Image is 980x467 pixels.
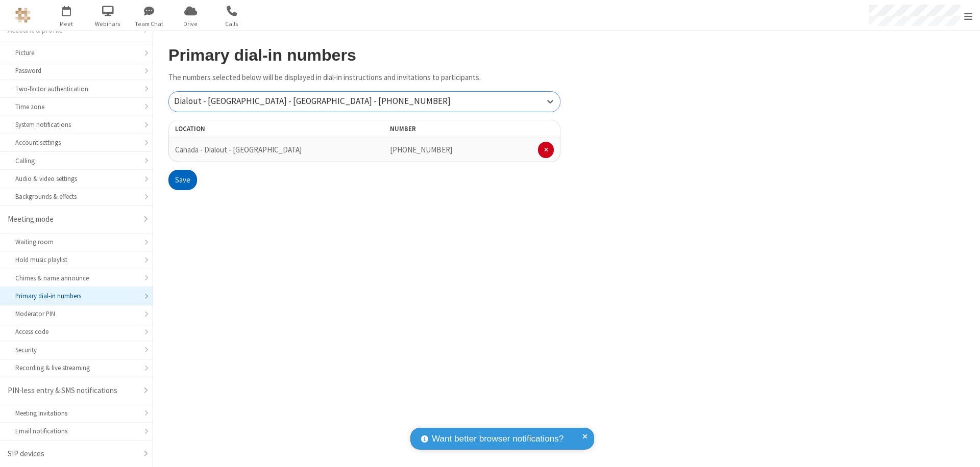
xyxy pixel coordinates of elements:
span: Calls [213,19,251,29]
div: Calling [15,156,137,166]
div: Account settings [15,138,137,147]
span: Webinars [89,19,127,29]
div: Moderator PIN [15,309,137,319]
div: Meeting mode [8,214,137,225]
div: Waiting room [15,237,137,247]
div: Primary dial-in numbers [15,291,137,301]
div: System notifications [15,120,137,129]
span: Meet [47,19,86,29]
span: Dialout - [GEOGRAPHIC_DATA] - [GEOGRAPHIC_DATA] - [PHONE_NUMBER] [174,95,451,107]
h2: Primary dial-in numbers [168,46,560,64]
div: Audio & video settings [15,174,137,184]
div: Backgrounds & effects [15,192,137,201]
div: Email notifications [15,426,137,436]
div: Picture [15,48,137,58]
div: Time zone [15,102,137,112]
th: Number [384,120,560,138]
div: Access code [15,327,137,336]
div: Hold music playlist [15,255,137,265]
span: Drive [171,19,210,29]
div: Two-factor authentication [15,84,137,94]
span: [PHONE_NUMBER] [390,145,452,154]
button: Save [168,170,197,190]
th: Location [168,120,325,138]
div: Meeting Invitations [15,408,137,418]
td: Canada - Dialout - [GEOGRAPHIC_DATA] [168,138,325,162]
div: Security [15,345,137,355]
p: The numbers selected below will be displayed in dial-in instructions and invitations to participa... [168,72,560,84]
iframe: Chat [954,440,972,460]
div: PIN-less entry & SMS notifications [8,385,137,397]
div: Recording & live streaming [15,363,137,373]
span: Want better browser notifications? [432,432,563,446]
span: Team Chat [130,19,168,29]
img: QA Selenium DO NOT DELETE OR CHANGE [15,8,31,23]
div: SIP devices [8,448,137,460]
div: Chimes & name announce [15,273,137,283]
div: Password [15,66,137,75]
